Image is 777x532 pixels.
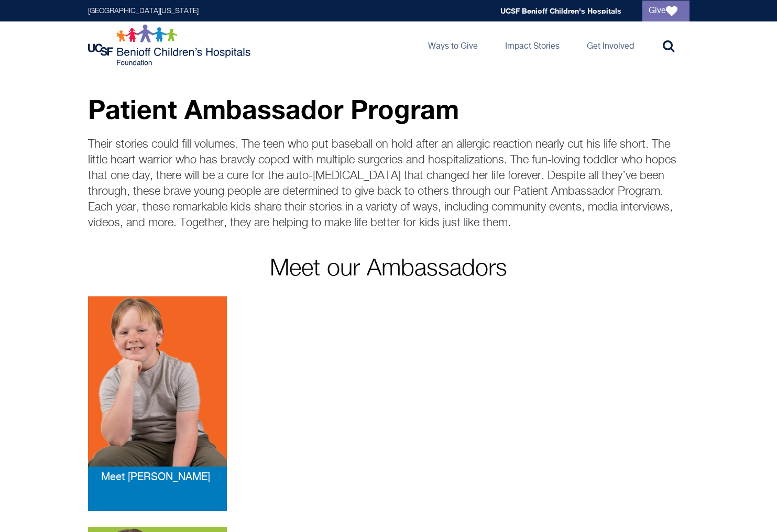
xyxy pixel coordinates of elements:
[88,95,690,124] p: Patient Ambassador Program
[88,137,690,231] p: Their stories could fill volumes. The teen who put baseball on hold after an allergic reaction ne...
[88,7,199,15] a: [GEOGRAPHIC_DATA][US_STATE]
[642,1,690,21] a: Give
[578,21,642,69] a: Get Involved
[420,21,486,69] a: Ways to Give
[500,6,621,15] a: UCSF Benioff Children's Hospitals
[88,24,253,66] img: Logo for UCSF Benioff Children's Hospitals Foundation
[88,296,227,467] img: Andrew-web.png
[101,472,210,483] span: Meet [PERSON_NAME]
[101,472,210,483] a: Meet [PERSON_NAME]
[497,21,568,69] a: Impact Stories
[88,257,690,281] p: Meet our Ambassadors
